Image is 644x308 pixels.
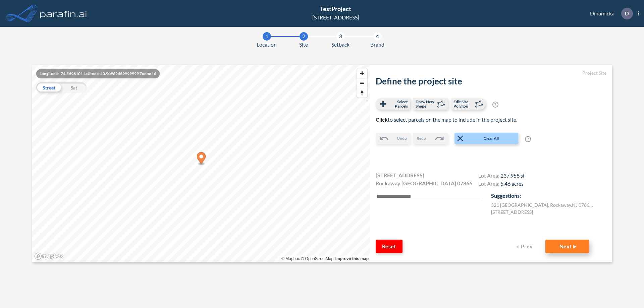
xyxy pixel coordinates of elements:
button: Reset bearing to north [357,88,367,98]
p: D [625,10,629,16]
span: ? [492,102,498,108]
button: Prev [512,240,539,253]
span: TestProject [320,5,351,12]
button: Clear All [454,133,518,144]
span: Site [299,41,308,49]
span: Location [257,41,277,49]
span: Rockaway [GEOGRAPHIC_DATA] 07866 [376,179,472,187]
span: Select Parcels [388,100,408,108]
span: Setback [331,41,350,49]
p: Suggestions: [491,192,606,200]
button: Undo [376,133,410,144]
span: [STREET_ADDRESS] [376,171,424,179]
span: Undo [397,135,407,141]
button: Zoom in [357,68,367,78]
span: 237,958 sf [500,172,525,179]
button: Zoom out [357,78,367,88]
span: 5.46 acres [500,180,524,187]
span: ? [525,136,531,142]
a: Mapbox homepage [34,252,64,260]
div: 1 [263,32,271,41]
a: Mapbox [281,256,300,261]
span: Redo [417,135,426,141]
label: 321 [GEOGRAPHIC_DATA] , Rockaway , NJ 07866 , US [491,201,595,208]
a: Improve this map [335,256,369,261]
div: 3 [336,32,345,41]
div: 2 [300,32,308,41]
div: Dinamicka [580,8,639,19]
span: Edit Site Polygon [453,100,473,108]
div: Longitude: -74.5496101 Latitude: 40.90962469999999 Zoom: 16 [36,69,160,78]
div: Map marker [197,152,206,166]
span: Clear All [465,135,518,141]
a: OpenStreetMap [301,256,333,261]
span: Reset bearing to north [357,88,367,98]
button: Next [545,240,589,253]
span: to select parcels on the map to include in the project site. [376,116,517,123]
div: 4 [373,32,382,41]
img: logo [39,7,88,20]
b: Click [376,116,388,123]
label: [STREET_ADDRESS] [491,208,533,215]
h4: Lot Area: [478,172,525,180]
button: Reset [376,240,402,253]
h4: Lot Area: [478,180,525,188]
div: Sat [61,82,87,93]
h2: Define the project site [376,76,606,86]
span: Draw New Shape [416,100,435,108]
div: [STREET_ADDRESS] [312,13,359,21]
canvas: Map [32,65,370,262]
h5: Project Site [376,70,606,76]
span: Brand [370,41,384,49]
div: Street [36,82,61,93]
button: Redo [413,133,448,144]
